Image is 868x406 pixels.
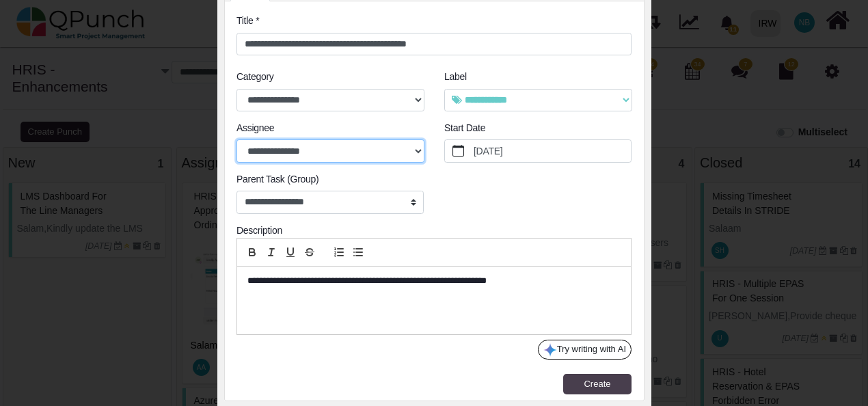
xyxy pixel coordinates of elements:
legend: Category [236,70,424,88]
span: Create [584,379,610,389]
label: Title * [236,14,259,28]
button: Try writing with AI [538,340,632,360]
button: calendar [445,140,472,162]
legend: Assignee [236,121,424,139]
img: google-gemini-icon.8b74464.png [543,343,557,357]
button: Create [563,374,632,394]
legend: Parent Task (Group) [236,172,424,191]
label: [DATE] [472,140,632,162]
div: Description [236,224,632,238]
svg: calendar [452,145,465,157]
legend: Label [444,70,632,88]
legend: Start Date [444,121,632,139]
